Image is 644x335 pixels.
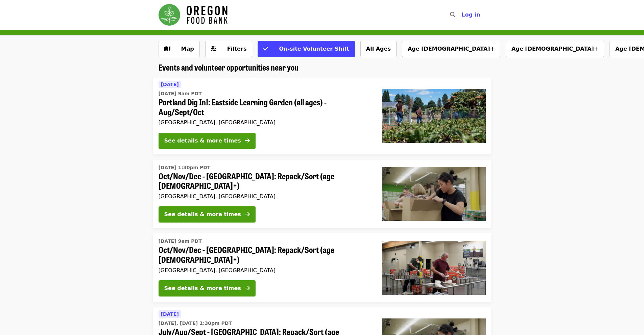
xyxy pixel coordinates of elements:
span: Portland Dig In!: Eastside Learning Garden (all ages) - Aug/Sept/Oct [159,97,372,117]
a: See details for "Portland Dig In!: Eastside Learning Garden (all ages) - Aug/Sept/Oct" [153,78,491,154]
i: check icon [263,46,268,52]
span: On-site Volunteer Shift [279,46,349,52]
span: Oct/Nov/Dec - [GEOGRAPHIC_DATA]: Repack/Sort (age [DEMOGRAPHIC_DATA]+) [159,171,372,191]
span: Oct/Nov/Dec - [GEOGRAPHIC_DATA]: Repack/Sort (age [DEMOGRAPHIC_DATA]+) [159,245,372,264]
time: [DATE] 9am PDT [159,90,202,97]
button: Log in [456,8,485,22]
time: [DATE], [DATE] 1:30pm PDT [159,320,232,327]
time: [DATE] 9am PDT [159,238,202,245]
i: map icon [164,46,170,52]
img: Portland Dig In!: Eastside Learning Garden (all ages) - Aug/Sept/Oct organized by Oregon Food Bank [382,89,486,143]
button: On-site Volunteer Shift [258,41,355,57]
i: arrow-right icon [245,211,250,217]
i: search icon [450,11,455,18]
button: Show map view [159,41,200,57]
a: See details for "Oct/Nov/Dec - Portland: Repack/Sort (age 8+)" [153,160,491,228]
button: All Ages [360,41,397,57]
img: Oct/Nov/Dec - Portland: Repack/Sort (age 16+) organized by Oregon Food Bank [382,241,486,295]
i: arrow-right icon [245,137,250,144]
button: See details & more times [159,133,256,149]
button: See details & more times [159,206,256,223]
time: [DATE] 1:30pm PDT [159,164,211,171]
input: Search [459,7,465,23]
span: [DATE] [161,311,179,317]
button: Filters (0 selected) [205,41,253,57]
div: See details & more times [164,210,241,218]
span: Events and volunteer opportunities near you [159,61,299,73]
div: See details & more times [164,284,241,292]
button: Age [DEMOGRAPHIC_DATA]+ [402,41,500,57]
div: [GEOGRAPHIC_DATA], [GEOGRAPHIC_DATA] [159,267,372,274]
i: sliders-h icon [211,46,216,52]
button: See details & more times [159,280,256,297]
span: Map [181,46,194,52]
span: [DATE] [161,82,179,87]
i: arrow-right icon [245,285,250,291]
div: [GEOGRAPHIC_DATA], [GEOGRAPHIC_DATA] [159,119,372,126]
span: Log in [461,11,480,18]
div: See details & more times [164,137,241,145]
span: Filters [227,46,247,52]
img: Oct/Nov/Dec - Portland: Repack/Sort (age 8+) organized by Oregon Food Bank [382,167,486,221]
img: Oregon Food Bank - Home [159,4,228,26]
div: [GEOGRAPHIC_DATA], [GEOGRAPHIC_DATA] [159,193,372,200]
button: Age [DEMOGRAPHIC_DATA]+ [506,41,604,57]
a: See details for "Oct/Nov/Dec - Portland: Repack/Sort (age 16+)" [153,233,491,302]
